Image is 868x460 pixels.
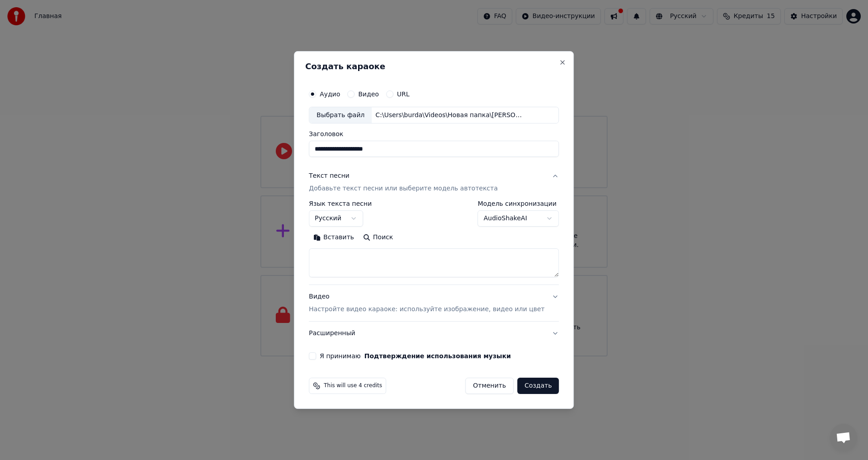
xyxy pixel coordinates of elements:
div: C:\Users\burda\Videos\Новая папка\[PERSON_NAME]-Кино-kissvk.com.mp3 [372,111,525,120]
label: Модель синхронизации [478,201,559,207]
button: Я принимаю [364,353,511,359]
button: Отменить [465,378,514,394]
label: URL [397,91,410,97]
p: Настройте видео караоке: используйте изображение, видео или цвет [309,305,544,314]
button: Вставить [309,231,359,245]
button: Текст песниДобавьте текст песни или выберите модель автотекста [309,165,559,201]
button: Поиск [359,231,397,245]
div: Текст песниДобавьте текст песни или выберите модель автотекста [309,201,559,285]
label: Видео [358,91,379,97]
p: Добавьте текст песни или выберите модель автотекста [309,185,498,194]
label: Аудио [320,91,340,97]
div: Текст песни [309,172,349,181]
label: Я принимаю [320,353,511,359]
button: Расширенный [309,322,559,345]
button: ВидеоНастройте видео караоке: используйте изображение, видео или цвет [309,285,559,322]
div: Выбрать файл [309,107,372,123]
label: Язык текста песни [309,201,372,207]
label: Заголовок [309,131,559,138]
h2: Создать караоке [305,62,562,71]
span: This will use 4 credits [324,382,382,389]
button: Создать [517,378,559,394]
div: Видео [309,293,544,314]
